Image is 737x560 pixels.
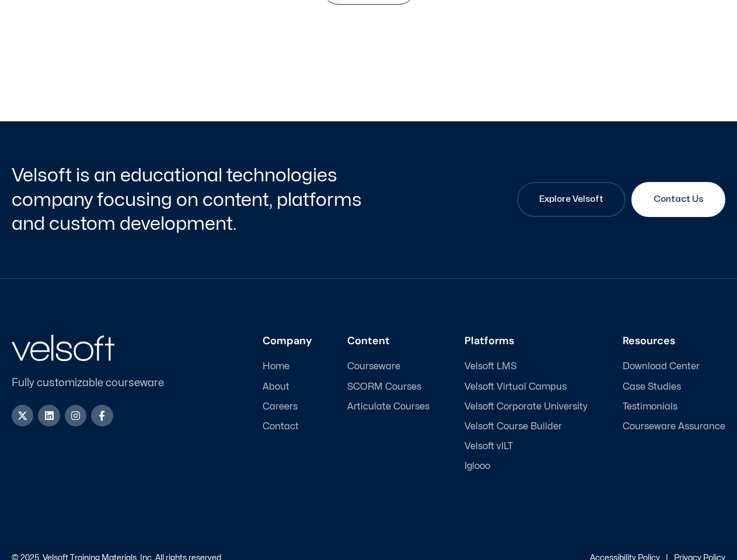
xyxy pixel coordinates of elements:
[623,381,681,393] span: Case Studies
[263,361,312,372] a: Home
[623,381,725,393] a: Case Studies
[263,421,312,432] a: Contact
[12,375,183,391] p: Fully customizable courseware
[464,361,588,372] a: Velsoft LMS
[623,401,677,412] span: Testimonials
[263,361,289,372] span: Home
[263,401,312,412] a: Careers
[464,381,567,393] span: Velsoft Virtual Campus
[517,182,626,217] a: Explore Velsoft
[589,534,731,560] iframe: chat widget
[464,381,588,393] a: Velsoft Virtual Campus
[12,163,366,236] h2: Velsoft is an educational technologies company focusing on content, platforms and custom developm...
[263,381,289,393] span: About
[623,401,725,412] a: Testimonials
[464,335,588,348] h3: Platforms
[263,335,312,348] h3: Company
[263,421,299,432] span: Contact
[347,335,429,348] h3: Content
[623,361,700,372] span: Download Center
[347,401,429,412] a: Articulate Courses
[263,401,298,412] span: Careers
[539,192,603,206] span: Explore Velsoft
[464,421,562,432] span: Velsoft Course Builder
[623,335,725,348] h3: Resources
[623,361,725,372] a: Download Center
[464,461,490,472] span: Iglooo
[631,182,725,217] a: Contact Us
[654,192,703,206] span: Contact Us
[263,381,312,393] a: About
[464,461,588,472] a: Iglooo
[347,381,421,393] span: SCORM Courses
[347,381,429,393] a: SCORM Courses
[623,421,725,432] a: Courseware Assurance
[464,421,588,432] a: Velsoft Course Builder
[347,361,400,372] span: Courseware
[464,441,588,452] a: Velsoft vILT
[464,441,513,452] span: Velsoft vILT
[464,361,516,372] span: Velsoft LMS
[464,401,588,412] a: Velsoft Corporate University
[347,361,429,372] a: Courseware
